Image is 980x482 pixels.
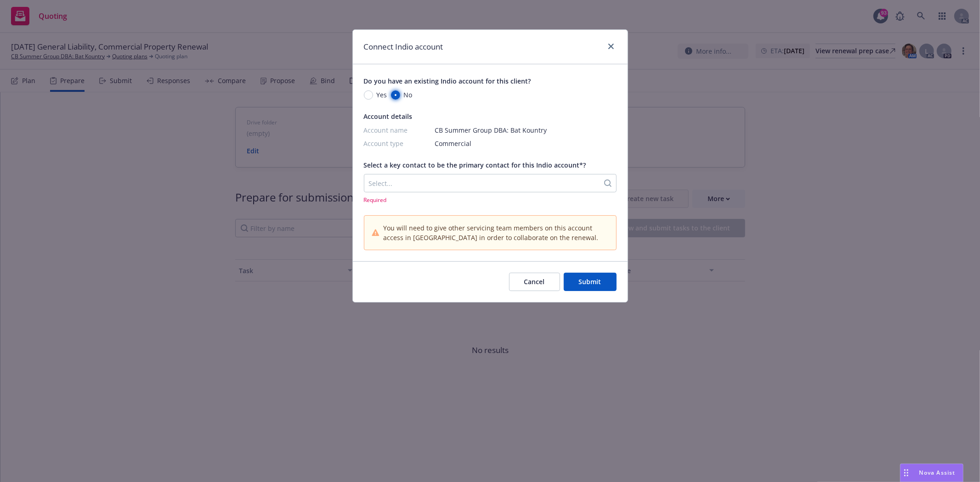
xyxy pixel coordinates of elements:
[579,277,601,286] span: Submit
[524,277,545,286] span: Cancel
[919,469,956,476] span: Nova Assist
[606,41,617,52] a: close
[364,161,586,169] span: Select a key contact to be the primary contact for this Indio account*?
[364,41,443,53] h1: Connect Indio account
[364,77,531,85] span: Do you have an existing Indio account for this client?
[564,273,617,291] button: Submit
[901,464,912,482] div: Drag to move
[383,223,608,242] span: You will need to give other servicing team members on this account access in [GEOGRAPHIC_DATA] in...
[391,90,400,100] input: No
[509,273,560,291] button: Cancel
[364,196,617,204] span: Required
[364,112,413,121] span: Account details
[900,464,963,482] button: Nova Assist
[435,139,472,148] span: Commercial
[364,90,373,100] input: Yes
[404,90,413,100] span: No
[435,125,547,135] span: CB Summer Group DBA: Bat Kountry
[364,125,426,135] span: Account name
[377,90,387,100] span: Yes
[364,139,426,148] span: Account type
